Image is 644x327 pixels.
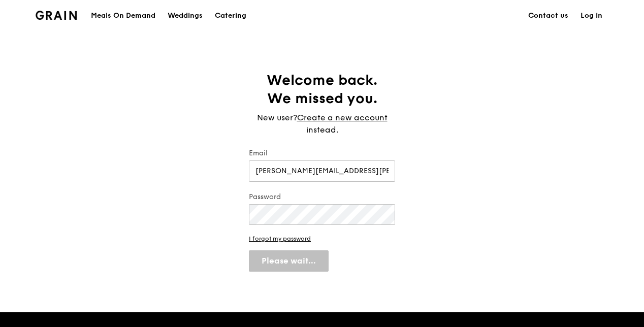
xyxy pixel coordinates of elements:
[36,11,77,20] img: Grain
[249,71,395,108] h1: Welcome back. We missed you.
[297,112,388,124] a: Create a new account
[249,148,395,158] label: Email
[168,1,203,31] div: Weddings
[306,125,338,135] span: instead.
[249,250,329,272] button: Please wait...
[249,235,395,242] a: I forgot my password
[249,192,395,202] label: Password
[522,1,574,31] a: Contact us
[209,1,252,31] a: Catering
[91,1,155,31] div: Meals On Demand
[257,113,297,122] span: New user?
[574,1,608,31] a: Log in
[162,1,209,31] a: Weddings
[215,1,246,31] div: Catering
